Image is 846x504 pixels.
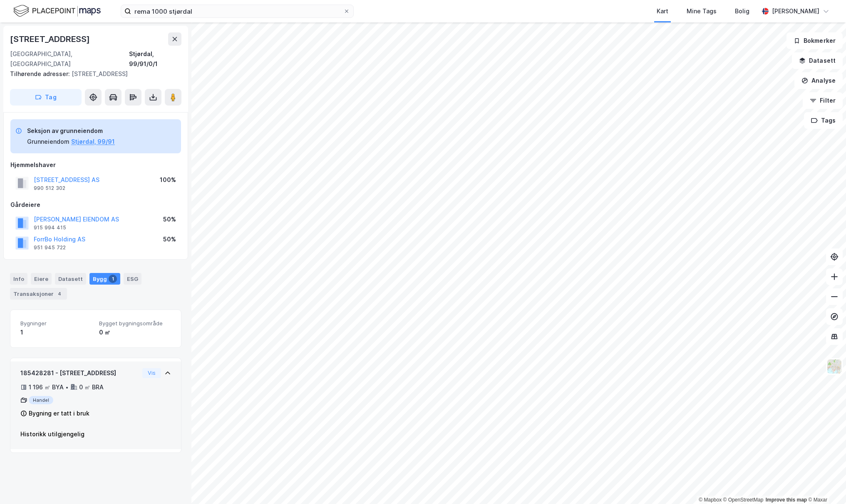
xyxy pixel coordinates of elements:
div: • [65,384,69,391]
div: 0 ㎡ BRA [79,382,104,392]
div: 990 512 302 [34,185,65,192]
div: Kart [657,6,668,16]
button: Datasett [792,52,843,69]
div: Bygning er tatt i bruk [29,408,89,418]
div: ESG [124,273,141,285]
div: Info [10,273,27,285]
button: Stjørdal, 99/91 [71,137,115,147]
div: 100% [160,175,176,185]
div: 1 [109,275,117,283]
div: Grunneiendom [27,137,69,147]
span: Bygget bygningsområde [99,320,171,327]
div: 915 994 415 [34,224,66,231]
div: [GEOGRAPHIC_DATA], [GEOGRAPHIC_DATA] [10,49,129,69]
img: Z [826,359,842,374]
div: 1 [20,327,92,337]
div: Hjemmelshaver [10,160,181,170]
div: Stjørdal, 99/91/0/1 [129,49,181,69]
button: Filter [803,92,843,109]
div: Bygg [89,273,120,285]
span: Bygninger [20,320,92,327]
button: Vis [142,368,161,378]
div: 185428281 - [STREET_ADDRESS] [20,368,139,378]
img: logo.f888ab2527a4732fd821a326f86c7f29.svg [13,4,101,18]
a: Improve this map [766,497,807,503]
button: Analyse [794,72,843,89]
div: Historikk utilgjengelig [20,429,171,439]
a: Mapbox [699,497,722,503]
div: Gårdeiere [10,200,181,210]
div: 1 196 ㎡ BYA [29,382,64,392]
div: [STREET_ADDRESS] [10,69,175,79]
div: 50% [163,234,176,244]
div: Bolig [735,6,749,16]
div: Eiere [31,273,52,285]
div: 951 945 722 [34,244,66,251]
div: Seksjon av grunneiendom [27,126,115,136]
a: OpenStreetMap [723,497,764,503]
span: Tilhørende adresser: [10,70,72,77]
button: Tags [804,112,843,129]
div: 0 ㎡ [99,327,171,337]
div: [STREET_ADDRESS] [10,32,92,46]
button: Bokmerker [786,32,843,49]
div: Kontrollprogram for chat [804,464,846,504]
button: Tag [10,89,82,106]
iframe: Chat Widget [804,464,846,504]
div: Transaksjoner [10,288,67,300]
div: Mine Tags [687,6,717,16]
input: Søk på adresse, matrikkel, gårdeiere, leietakere eller personer [131,5,343,17]
div: [PERSON_NAME] [772,6,819,16]
div: 4 [55,290,64,298]
div: Datasett [55,273,86,285]
div: 50% [163,214,176,224]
